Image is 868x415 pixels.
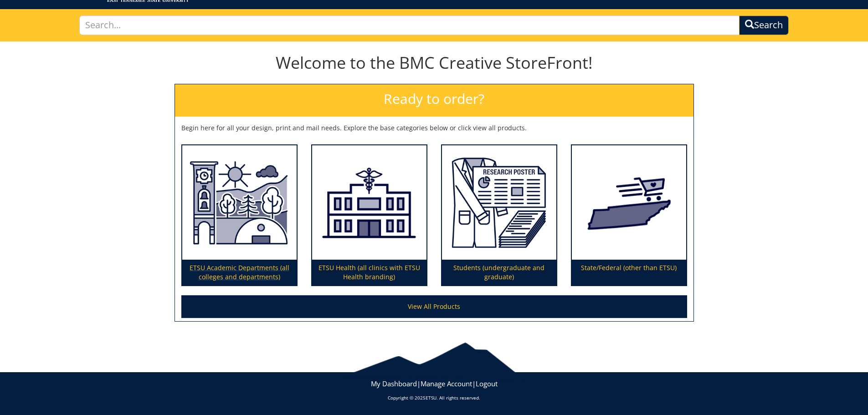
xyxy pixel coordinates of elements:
[182,260,297,285] p: ETSU Academic Departments (all colleges and departments)
[371,379,417,388] a: My Dashboard
[312,145,426,286] a: ETSU Health (all clinics with ETSU Health branding)
[312,145,426,260] img: ETSU Health (all clinics with ETSU Health branding)
[175,54,694,72] h1: Welcome to the BMC Creative StoreFront!
[181,123,687,133] p: Begin here for all your design, print and mail needs. Explore the base categories below or click ...
[79,15,740,35] input: Search...
[421,379,472,388] a: Manage Account
[182,145,297,260] img: ETSU Academic Departments (all colleges and departments)
[572,260,686,285] p: State/Federal (other than ETSU)
[442,260,556,285] p: Students (undergraduate and graduate)
[739,15,789,35] button: Search
[442,145,556,260] img: Students (undergraduate and graduate)
[175,84,693,117] h2: Ready to order?
[572,145,686,286] a: State/Federal (other than ETSU)
[181,295,687,318] a: View All Products
[312,260,426,285] p: ETSU Health (all clinics with ETSU Health branding)
[182,145,297,286] a: ETSU Academic Departments (all colleges and departments)
[572,145,686,260] img: State/Federal (other than ETSU)
[476,379,498,388] a: Logout
[426,395,437,401] a: ETSU
[442,145,556,286] a: Students (undergraduate and graduate)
